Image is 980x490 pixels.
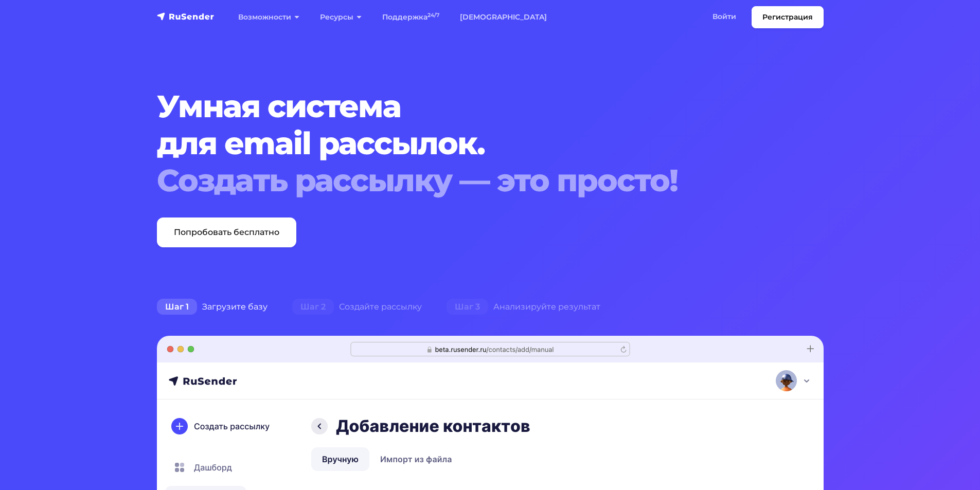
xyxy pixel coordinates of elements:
[310,7,372,28] a: Ресурсы
[157,217,296,247] a: Попробовать бесплатно
[752,6,824,28] a: Регистрация
[157,11,215,22] img: RuSender
[372,7,450,28] a: Поддержка24/7
[157,299,197,315] span: Шаг 1
[450,7,557,28] a: [DEMOGRAPHIC_DATA]
[292,299,334,315] span: Шаг 2
[427,12,439,19] sup: 24/7
[280,297,434,317] div: Создайте рассылку
[447,299,488,315] span: Шаг 3
[702,6,746,27] a: Войти
[157,88,767,199] h1: Умная система для email рассылок.
[157,162,767,199] div: Создать рассылку — это просто!
[145,297,280,317] div: Загрузите базу
[228,7,310,28] a: Возможности
[434,297,613,317] div: Анализируйте результат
